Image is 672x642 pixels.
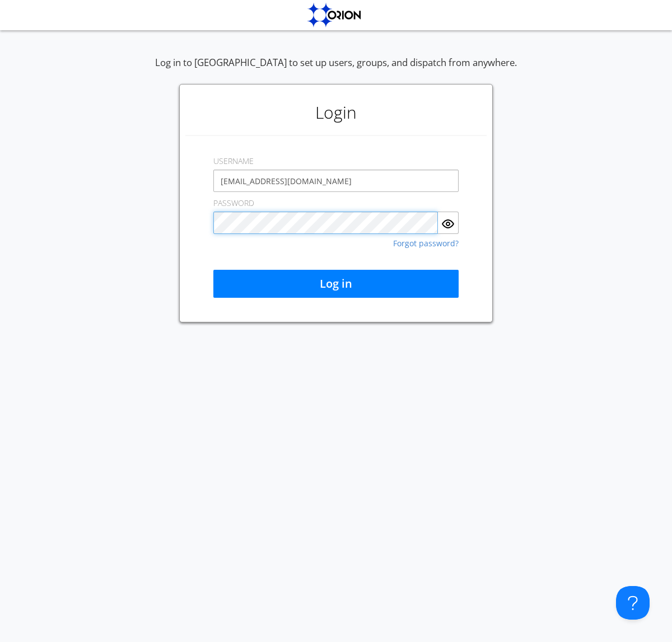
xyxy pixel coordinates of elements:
[393,240,459,247] a: Forgot password?
[185,90,487,135] h1: Login
[213,198,254,209] label: PASSWORD
[438,212,459,234] button: Show Password
[213,156,254,167] label: USERNAME
[441,217,455,231] img: eye.svg
[213,270,459,298] button: Log in
[155,56,517,84] div: Log in to [GEOGRAPHIC_DATA] to set up users, groups, and dispatch from anywhere.
[616,586,650,620] iframe: Toggle Customer Support
[213,212,438,234] input: Password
